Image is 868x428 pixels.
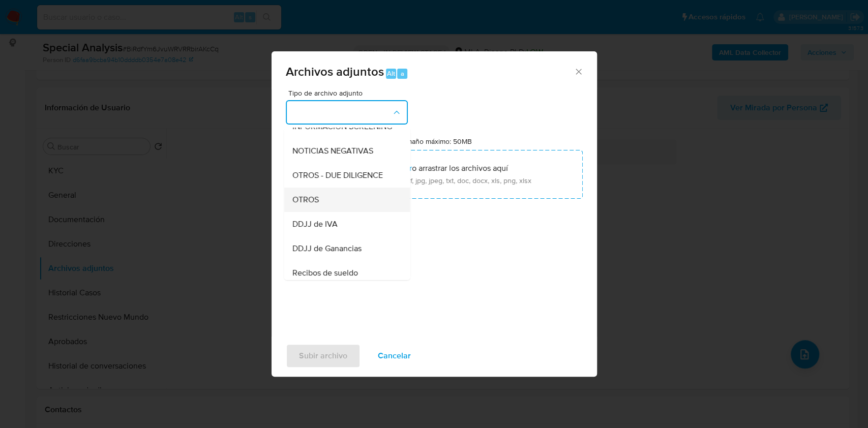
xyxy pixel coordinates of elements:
[292,195,318,205] span: OTROS
[288,89,410,97] span: Tipo de archivo adjunto
[292,146,373,156] span: NOTICIAS NEGATIVAS
[286,63,384,80] span: Archivos adjuntos
[365,344,424,368] button: Cancelar
[292,170,382,180] span: OTROS - DUE DILIGENCE
[387,69,395,78] span: Alt
[292,219,337,229] span: DDJJ de IVA
[399,137,472,146] label: Tamaño máximo: 50MB
[292,243,361,254] span: DDJJ de Ganancias
[574,67,583,76] button: Cerrar
[378,345,411,367] span: Cancelar
[401,69,404,78] span: a
[292,121,392,132] span: INFORMACIÓN SCREENING
[292,268,357,278] span: Recibos de sueldo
